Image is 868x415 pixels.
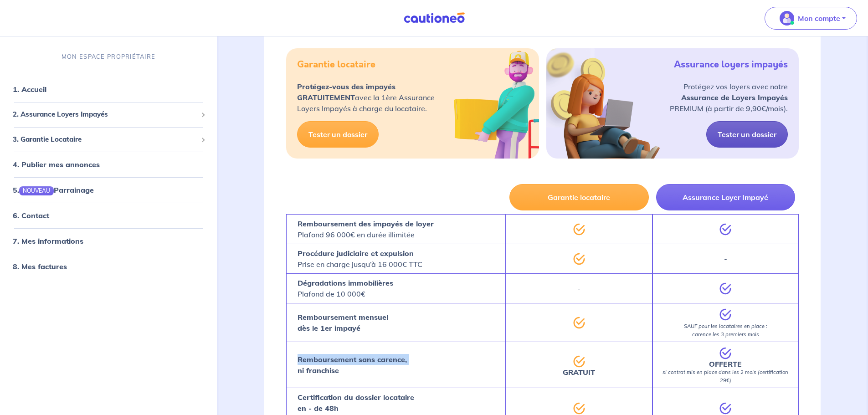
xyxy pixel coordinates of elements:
[4,155,213,174] div: 4. Publier mes annonces
[298,218,434,240] p: Plafond 96 000€ en durée illimitée
[400,12,468,24] img: Cautioneo
[297,82,395,102] strong: Protégez-vous des impayés GRATUITEMENT
[780,11,794,26] img: illu_account_valid_menu.svg
[4,206,213,225] div: 6. Contact
[297,59,375,70] h5: Garantie locataire
[681,93,788,102] strong: Assurance de Loyers Impayés
[297,81,435,114] p: avec la 1ère Assurance Loyers Impayés à charge du locataire.
[684,323,767,338] em: SAUF pour les locataires en place : carence les 3 premiers mois
[298,219,434,228] strong: Remboursement des impayés de loyer
[298,278,393,287] strong: Dégradations immobilières
[4,106,213,123] div: 2. Assurance Loyers Impayés
[13,236,83,246] a: 7. Mes informations
[765,7,857,30] button: illu_account_valid_menu.svgMon compte
[4,257,213,276] div: 8. Mes factures
[506,273,652,303] div: -
[13,134,197,145] span: 3. Garantie Locataire
[298,249,414,258] strong: Procédure judiciaire et expulsion
[13,160,100,169] a: 4. Publier mes annonces
[298,248,422,270] p: Prise en charge jusqu’à 16 000€ TTC
[509,184,648,210] button: Garantie locataire
[298,313,388,333] strong: Remboursement mensuel dès le 1er impayé
[62,52,155,61] p: MON ESPACE PROPRIÉTAIRE
[670,81,788,114] p: Protégez vos loyers avec notre PREMIUM (à partir de 9,90€/mois).
[663,369,788,384] em: si contrat mis en place dans les 2 mois (certification 29€)
[4,232,213,250] div: 7. Mes informations
[4,80,213,98] div: 1. Accueil
[724,253,727,264] span: -
[428,22,657,37] h3: 2 Garanties pour protéger vos loyers :
[298,393,414,413] strong: Certification du dossier locataire en - de 48h
[13,109,197,120] span: 2. Assurance Loyers Impayés
[297,121,379,148] a: Tester un dossier
[13,85,46,94] a: 1. Accueil
[706,121,788,148] a: Tester un dossier
[674,59,788,70] h5: Assurance loyers impayés
[13,262,67,271] a: 8. Mes factures
[13,185,94,195] a: 5.NOUVEAUParrainage
[4,131,213,149] div: 3. Garantie Locataire
[656,184,795,210] button: Assurance Loyer Impayé
[709,359,742,369] strong: OFFERTE
[798,13,840,24] p: Mon compte
[13,211,49,220] a: 6. Contact
[298,277,393,299] p: Plafond de 10 000€
[4,181,213,199] div: 5.NOUVEAUParrainage
[563,368,595,377] strong: GRATUIT
[298,355,407,375] strong: Remboursement sans carence, ni franchise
